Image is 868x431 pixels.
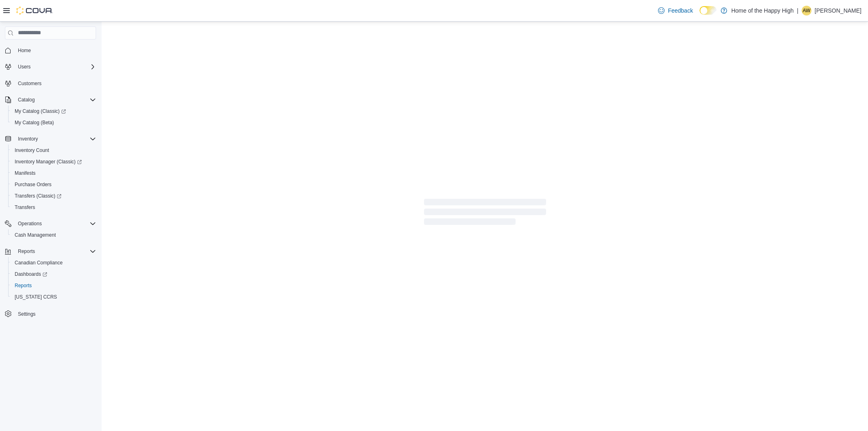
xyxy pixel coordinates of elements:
[11,202,38,212] a: Transfers
[18,136,38,142] span: Inventory
[15,62,96,72] span: Users
[8,167,99,179] button: Manifests
[11,281,96,290] span: Reports
[11,292,96,302] span: Washington CCRS
[15,158,82,165] span: Inventory Manager (Classic)
[700,6,717,15] input: Dark Mode
[8,106,99,117] a: My Catalog (Classic)
[15,282,32,289] span: Reports
[11,118,57,128] a: My Catalog (Beta)
[15,170,35,176] span: Manifests
[8,145,99,156] button: Inventory Count
[15,78,96,88] span: Customers
[797,6,798,15] p: |
[11,168,96,178] span: Manifests
[15,271,47,277] span: Dashboards
[11,157,85,167] a: Inventory Manager (Classic)
[15,219,45,229] button: Operations
[2,61,99,73] button: Users
[15,134,96,144] span: Inventory
[15,62,34,72] button: Users
[815,6,861,15] p: [PERSON_NAME]
[5,41,96,341] nav: Complex example
[15,259,63,266] span: Canadian Compliance
[15,147,49,154] span: Inventory Count
[11,168,39,178] a: Manifests
[731,6,794,15] p: Home of the Happy High
[15,204,35,211] span: Transfers
[655,2,696,19] a: Feedback
[15,246,96,256] span: Reports
[15,294,57,300] span: [US_STATE] CCRS
[15,308,96,319] span: Settings
[15,193,61,199] span: Transfers (Classic)
[2,246,99,257] button: Reports
[11,180,96,189] span: Purchase Orders
[15,134,41,144] button: Inventory
[8,268,99,280] a: Dashboards
[15,45,96,55] span: Home
[11,157,96,167] span: Inventory Manager (Classic)
[8,291,99,303] button: [US_STATE] CCRS
[18,248,35,255] span: Reports
[11,202,96,212] span: Transfers
[11,292,60,302] a: [US_STATE] CCRS
[424,200,546,226] span: Loading
[668,7,693,15] span: Feedback
[18,97,35,103] span: Catalog
[18,47,31,54] span: Home
[16,7,53,15] img: Cova
[2,94,99,106] button: Catalog
[15,232,56,238] span: Cash Management
[11,258,66,268] a: Canadian Compliance
[11,118,96,128] span: My Catalog (Beta)
[15,119,54,126] span: My Catalog (Beta)
[11,106,69,116] a: My Catalog (Classic)
[8,179,99,190] button: Purchase Orders
[11,180,55,189] a: Purchase Orders
[2,77,99,89] button: Customers
[2,133,99,145] button: Inventory
[11,258,96,268] span: Canadian Compliance
[8,156,99,167] a: Inventory Manager (Classic)
[8,229,99,241] button: Cash Management
[2,308,99,319] button: Settings
[15,309,39,319] a: Settings
[802,6,811,15] div: Amanda Wheatley
[802,6,810,15] span: AW
[11,145,96,155] span: Inventory Count
[11,269,50,279] a: Dashboards
[11,191,96,201] span: Transfers (Classic)
[8,280,99,291] button: Reports
[18,220,42,227] span: Operations
[11,230,59,240] a: Cash Management
[18,311,35,317] span: Settings
[18,80,42,87] span: Customers
[15,95,38,105] button: Catalog
[15,95,96,105] span: Catalog
[15,181,52,188] span: Purchase Orders
[2,218,99,229] button: Operations
[11,106,96,116] span: My Catalog (Classic)
[8,190,99,202] a: Transfers (Classic)
[11,230,96,240] span: Cash Management
[11,281,35,290] a: Reports
[11,269,96,279] span: Dashboards
[15,219,96,229] span: Operations
[8,257,99,268] button: Canadian Compliance
[8,117,99,128] button: My Catalog (Beta)
[11,191,65,201] a: Transfers (Classic)
[2,44,99,56] button: Home
[8,202,99,213] button: Transfers
[18,64,31,70] span: Users
[11,145,52,155] a: Inventory Count
[15,79,45,88] a: Customers
[15,246,38,256] button: Reports
[15,108,66,114] span: My Catalog (Classic)
[15,46,34,55] a: Home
